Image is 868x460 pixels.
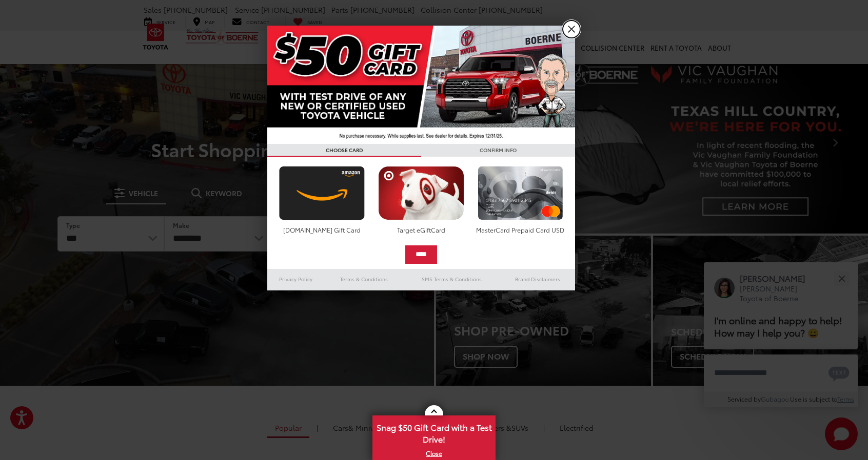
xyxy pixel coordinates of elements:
span: Snag $50 Gift Card with a Test Drive! [373,416,495,448]
img: 42635_top_851395.jpg [267,26,575,144]
a: Brand Disclaimers [500,273,575,285]
a: Terms & Conditions [325,273,403,285]
img: mastercard.png [475,166,566,220]
div: Target eGiftCard [376,225,466,234]
img: targetcard.png [376,166,466,220]
h3: CHOOSE CARD [267,144,421,157]
h3: CONFIRM INFO [421,144,575,157]
a: Privacy Policy [267,273,325,285]
div: MasterCard Prepaid Card USD [475,225,566,234]
div: [DOMAIN_NAME] Gift Card [277,225,367,234]
img: amazoncard.png [277,166,367,220]
a: SMS Terms & Conditions [403,273,500,285]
